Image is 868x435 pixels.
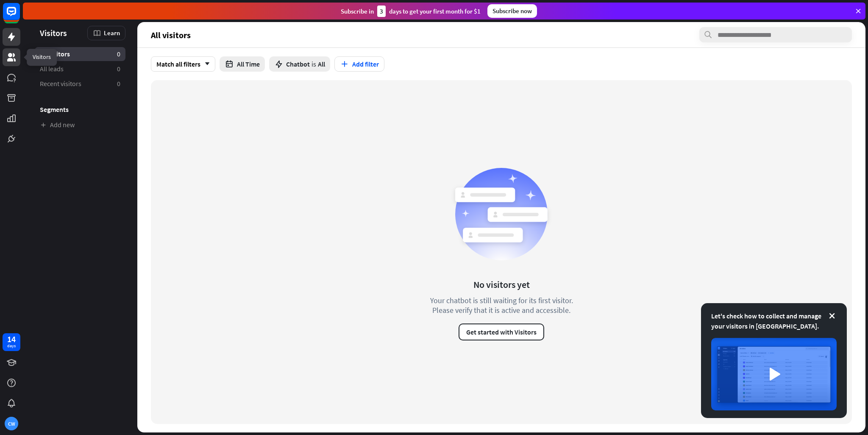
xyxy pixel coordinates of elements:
span: All [318,60,325,68]
span: Recent visitors [40,79,81,88]
a: All leads 0 [35,62,125,76]
span: Chatbot [286,60,310,68]
a: 14 days [3,333,20,351]
aside: 0 [117,64,120,73]
h3: Segments [35,105,125,114]
span: All visitors [40,50,70,59]
span: Learn [104,29,120,37]
div: No visitors yet [473,279,530,290]
aside: 0 [117,79,120,88]
span: is [312,60,316,68]
span: All visitors [151,30,191,40]
button: All Time [220,56,265,72]
span: All leads [40,64,64,73]
div: CW [5,417,18,430]
div: Subscribe in days to get your first month for $1 [341,6,481,17]
div: 3 [377,6,386,17]
i: arrow_down [200,61,210,67]
div: Your chatbot is still waiting for its first visitor. Please verify that it is active and accessible. [415,296,588,315]
a: Recent visitors 0 [35,77,125,91]
span: Visitors [40,28,67,38]
aside: 0 [117,50,120,59]
button: Open LiveChat chat widget [7,3,32,29]
button: Add filter [334,56,384,72]
div: Subscribe now [487,4,537,18]
img: image [711,338,837,410]
button: Get started with Visitors [459,323,544,340]
div: days [7,343,16,349]
a: Add new [35,118,125,132]
div: Match all filters [151,56,215,72]
div: Let's check how to collect and manage your visitors in [GEOGRAPHIC_DATA]. [711,311,837,331]
div: 14 [7,335,16,343]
